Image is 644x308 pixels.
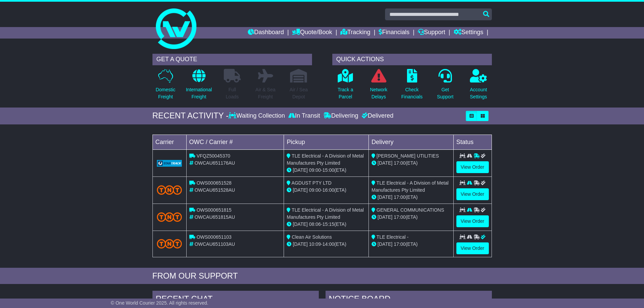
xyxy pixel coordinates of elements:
[152,111,229,121] div: RECENT ACTIVITY -
[394,214,406,220] span: 17:00
[340,27,370,39] a: Tracking
[287,187,366,194] div: - (ETA)
[111,300,209,306] span: © One World Courier 2025. All rights reserved.
[309,167,321,173] span: 09:00
[194,214,235,220] span: OWCAU651815AU
[368,135,453,149] td: Delivery
[284,135,369,149] td: Pickup
[453,135,492,149] td: Status
[369,69,387,104] a: NetworkDelays
[360,112,393,120] div: Delivered
[456,215,489,227] a: View Order
[155,69,175,104] a: DomesticFreight
[454,27,483,39] a: Settings
[322,112,360,120] div: Delivering
[394,160,406,166] span: 17:00
[437,86,453,100] p: Get Support
[378,241,392,247] span: [DATE]
[186,86,212,100] p: International Freight
[229,112,286,120] div: Waiting Collection
[309,221,321,227] span: 08:06
[372,160,451,167] div: (ETA)
[293,241,308,247] span: [DATE]
[470,86,487,100] p: Account Settings
[337,69,354,104] a: Track aParcel
[152,54,312,65] div: GET A QUOTE
[401,86,423,100] p: Check Financials
[323,167,334,173] span: 15:00
[292,234,332,240] span: Clean Air Solutions
[157,239,182,248] img: TNT_Domestic.png
[196,234,232,240] span: OWS000651103
[287,207,364,220] span: TLE Electrical - A Division of Metal Manufactures Pty Limited
[224,86,241,100] p: Full Loads
[196,207,232,213] span: OWS000651815
[287,241,366,248] div: - (ETA)
[287,167,366,174] div: - (ETA)
[372,180,449,193] span: TLE Electrical - A Division of Metal Manufactures Pty Limited
[338,86,353,100] p: Track a Parcel
[186,69,212,104] a: InternationalFreight
[291,180,331,186] span: AGDUST PTY LTD
[157,212,182,221] img: TNT_Domestic.png
[287,153,364,166] span: TLE Electrical - A Division of Metal Manufactures Pty Limited
[323,187,334,193] span: 16:00
[293,221,308,227] span: [DATE]
[292,27,332,39] a: Quote/Book
[377,153,439,159] span: [PERSON_NAME] UTILITIES
[196,180,232,186] span: OWS000651528
[194,241,235,247] span: OWCAU651103AU
[456,188,489,200] a: View Order
[377,207,444,213] span: GENERAL COMMUNICATIONS
[323,221,334,227] span: 15:15
[152,271,492,281] div: FROM OUR SUPPORT
[309,187,321,193] span: 09:00
[401,69,423,104] a: CheckFinancials
[456,161,489,173] a: View Order
[256,86,276,100] p: Air & Sea Freight
[293,167,308,173] span: [DATE]
[378,194,392,200] span: [DATE]
[196,153,230,159] span: VFQZ50045370
[394,241,406,247] span: 17:00
[436,69,454,104] a: GetSupport
[194,187,235,193] span: OWCAU651528AU
[332,54,492,65] div: QUICK ACTIONS
[372,214,451,221] div: (ETA)
[194,160,235,166] span: OWCAU651176AU
[377,234,409,240] span: TLE Electrical -
[372,194,451,201] div: (ETA)
[378,214,392,220] span: [DATE]
[248,27,284,39] a: Dashboard
[370,86,387,100] p: Network Delays
[418,27,445,39] a: Support
[378,160,392,166] span: [DATE]
[470,69,487,104] a: AccountSettings
[372,241,451,248] div: (ETA)
[287,221,366,228] div: - (ETA)
[323,241,334,247] span: 14:00
[290,86,308,100] p: Air / Sea Depot
[309,241,321,247] span: 10:09
[287,112,322,120] div: In Transit
[156,86,175,100] p: Domestic Freight
[456,242,489,254] a: View Order
[186,135,284,149] td: OWC / Carrier #
[157,185,182,194] img: TNT_Domestic.png
[157,160,182,167] img: GetCarrierServiceLogo
[379,27,409,39] a: Financials
[394,194,406,200] span: 17:00
[293,187,308,193] span: [DATE]
[152,135,186,149] td: Carrier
